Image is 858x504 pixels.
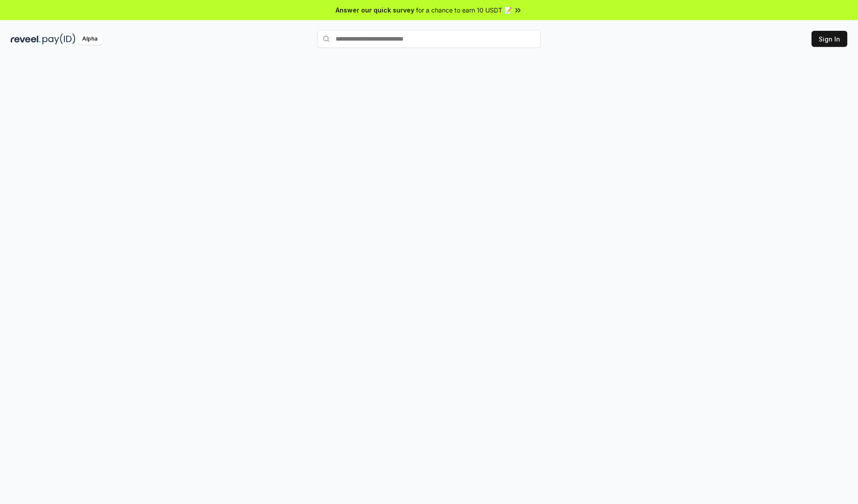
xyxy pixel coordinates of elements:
div: Alpha [77,33,102,45]
img: pay_id [42,33,76,45]
img: reveel_dark [11,33,41,45]
button: Sign In [812,31,847,47]
span: for a chance to earn 10 USDT 📝 [416,5,512,15]
span: Answer our quick survey [336,5,414,15]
